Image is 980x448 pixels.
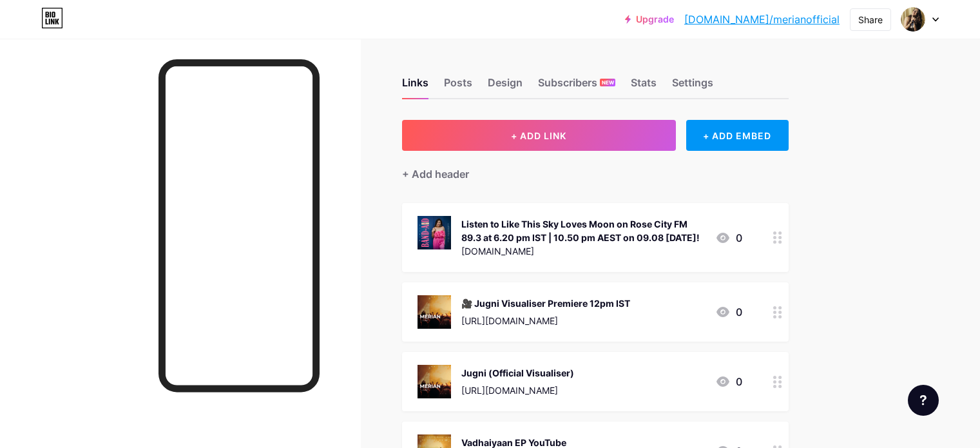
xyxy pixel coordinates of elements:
[715,230,742,246] div: 0
[602,79,614,86] span: NEW
[858,13,883,26] div: Share
[461,314,630,327] div: [URL][DOMAIN_NAME]
[444,75,472,98] div: Posts
[901,7,925,32] img: merianofficial
[461,384,574,397] div: [URL][DOMAIN_NAME]
[715,374,742,389] div: 0
[461,297,630,310] div: 🎥 Jugni Visualiser Premiere 12pm IST
[488,75,523,98] div: Design
[402,166,469,182] div: + Add header
[402,75,428,98] div: Links
[684,12,840,27] a: [DOMAIN_NAME]/merianofficial
[418,365,451,398] img: Jugni (Official Visualiser)
[715,304,742,320] div: 0
[672,75,713,98] div: Settings
[461,217,705,244] div: Listen to Like This Sky Loves Moon on Rose City FM 89.3 at 6.20 pm IST | 10.50 pm AEST on 09.08 [...
[686,120,789,151] div: + ADD EMBED
[461,366,574,380] div: Jugni (Official Visualiser)
[461,244,705,258] div: [DOMAIN_NAME]
[625,14,674,24] a: Upgrade
[631,75,657,98] div: Stats
[402,120,676,151] button: + ADD LINK
[511,130,566,141] span: + ADD LINK
[418,295,451,329] img: 🎥 Jugni Visualiser Premiere 12pm IST
[538,75,615,98] div: Subscribers
[418,216,451,249] img: Listen to Like This Sky Loves Moon on Rose City FM 89.3 at 6.20 pm IST | 10.50 pm AEST on 09.08 T...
